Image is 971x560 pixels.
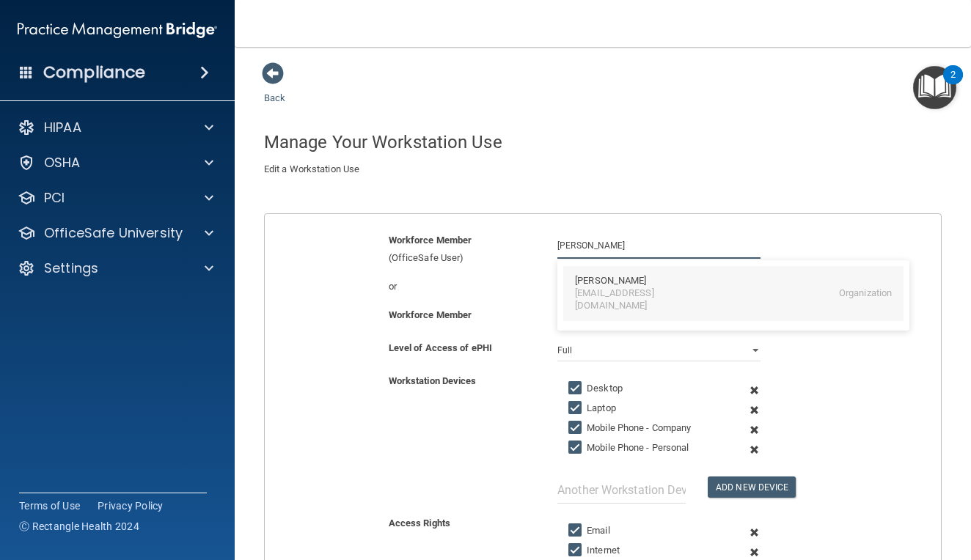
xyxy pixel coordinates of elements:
[18,15,217,45] img: PMB logo
[568,542,620,559] label: Internet
[568,419,691,437] label: Mobile Phone - Company
[568,439,689,457] label: Mobile Phone - Personal
[98,498,164,513] a: Privacy Policy
[264,163,359,174] span: Edit a Workstation Use
[18,224,213,242] a: OfficeSafe University
[557,476,686,504] input: Another Workstation Device
[557,232,761,259] input: Search by name or email
[18,119,213,136] a: HIPAA
[575,287,702,312] div: [EMAIL_ADDRESS][DOMAIN_NAME]
[950,75,956,94] div: 2
[568,380,623,397] label: Desktop
[44,189,65,207] p: PCI
[378,232,547,267] div: (OfficeSafe User)
[389,517,450,528] b: Access Rights
[18,154,213,172] a: OSHA
[568,442,585,454] input: Mobile Phone - Personal
[568,402,585,414] input: Laptop
[575,275,646,287] div: [PERSON_NAME]
[18,259,213,277] a: Settings
[568,422,585,434] input: Mobile Phone - Company
[389,375,477,386] b: Workstation Devices
[913,66,956,109] button: Open Resource Center, 2 new notifications
[19,519,139,534] span: Ⓒ Rectangle Health 2024
[264,75,285,103] a: Back
[568,522,610,539] label: Email
[568,399,616,417] label: Laptop
[568,525,585,537] input: Email
[264,133,942,152] h4: Manage Your Workstation Use
[43,62,145,83] h4: Compliance
[18,189,213,207] a: PCI
[708,476,796,498] button: Add New Device
[389,235,472,246] b: Workforce Member
[389,342,492,353] b: Level of Access of ePHI
[44,154,81,172] p: OSHA
[389,309,472,320] b: Workforce Member
[839,287,892,312] div: Organization
[19,498,80,513] a: Terms of Use
[568,383,585,394] input: Desktop
[44,259,98,277] p: Settings
[378,278,547,295] div: or
[568,545,585,556] input: Internet
[44,224,183,242] p: OfficeSafe University
[44,119,81,136] p: HIPAA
